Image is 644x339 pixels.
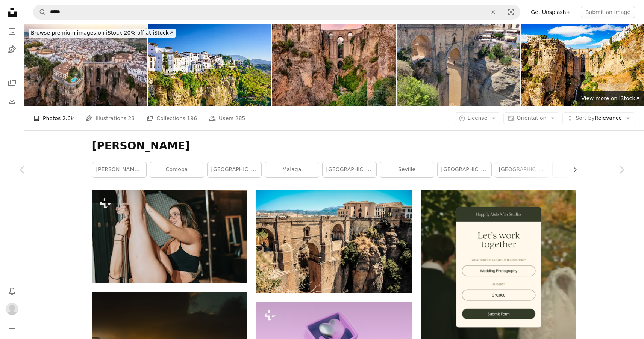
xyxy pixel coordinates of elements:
[208,162,261,177] a: [GEOGRAPHIC_DATA]
[576,115,594,121] span: Sort by
[128,114,135,122] span: 23
[24,24,147,106] img: Aerial panoramic view of Ronda city, Malaga, Andalusia, Spain
[5,93,20,108] a: Download History
[6,303,18,315] img: Avatar of user Piotr Kosalka
[502,5,520,19] button: Visual search
[5,283,20,298] button: Notifications
[521,24,644,106] img: Old city of Ronda, Malaga, Spain
[150,162,204,177] a: cordoba
[599,134,644,206] a: Next
[92,139,576,153] h1: [PERSON_NAME]
[323,162,376,177] a: [GEOGRAPHIC_DATA]
[576,115,622,122] span: Relevance
[503,112,559,124] button: Orientation
[187,114,197,122] span: 196
[5,42,20,57] a: Illustrations
[380,162,434,177] a: seville
[147,106,197,130] a: Collections 196
[235,114,245,122] span: 285
[5,24,20,39] a: Photos
[553,162,606,177] a: mijas
[438,162,491,177] a: [GEOGRAPHIC_DATA]
[92,233,247,240] a: a couple of women standing next to each other
[581,95,639,101] span: View more on iStock ↗
[33,5,46,19] button: Search Unsplash
[86,106,135,130] a: Illustrations 23
[468,115,488,121] span: License
[5,301,20,316] button: Profile
[581,6,635,18] button: Submit an image
[148,24,271,106] img: Houses on a cliff in Ronda, Spain surrounded by green trees
[5,319,20,334] button: Menu
[92,190,247,283] img: a couple of women standing next to each other
[31,30,173,36] span: 20% off at iStock ↗
[517,115,546,121] span: Orientation
[455,112,501,124] button: License
[31,30,124,36] span: Browse premium images on iStock |
[209,106,245,130] a: Users 285
[526,6,575,18] a: Get Unsplash+
[562,112,635,124] button: Sort byRelevance
[495,162,549,177] a: [GEOGRAPHIC_DATA]
[485,5,502,19] button: Clear
[256,190,412,293] img: brown and gray concrete building
[5,75,20,90] a: Collections
[33,5,520,20] form: Find visuals sitewide
[397,24,520,106] img: Puente Nuevo in Ronda, Andalusia, Spain
[577,91,644,106] a: View more on iStock↗
[256,238,412,244] a: brown and gray concrete building
[92,162,146,177] a: [PERSON_NAME] [GEOGRAPHIC_DATA]
[24,24,180,42] a: Browse premium images on iStock|20% off at iStock↗
[272,24,395,106] img: Puente Nuevo at Sunset with a Romantic Sky in Ronda, Spain
[568,162,576,177] button: scroll list to the right
[265,162,319,177] a: malaga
